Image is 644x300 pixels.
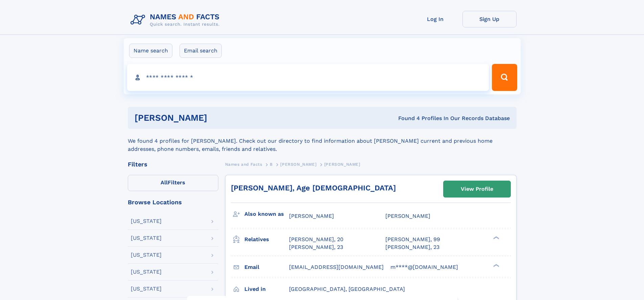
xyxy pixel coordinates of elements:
[128,175,218,191] label: Filters
[131,269,162,275] div: [US_STATE]
[408,11,462,27] a: Log In
[385,213,430,219] span: [PERSON_NAME]
[231,184,396,192] a: [PERSON_NAME], Age [DEMOGRAPHIC_DATA]
[131,235,162,241] div: [US_STATE]
[225,160,262,168] a: Names and Facts
[324,162,360,167] span: [PERSON_NAME]
[128,199,218,205] div: Browse Locations
[128,161,218,167] div: Filters
[180,44,222,58] label: Email search
[244,234,289,245] h3: Relatives
[492,263,500,268] div: ❯
[280,160,316,168] a: [PERSON_NAME]
[161,179,168,186] span: All
[444,181,510,197] a: View Profile
[289,236,343,243] a: [PERSON_NAME], 20
[270,160,273,168] a: B
[244,261,289,273] h3: Email
[289,244,343,251] a: [PERSON_NAME], 23
[303,115,510,122] div: Found 4 Profiles In Our Records Database
[289,286,405,292] span: [GEOGRAPHIC_DATA], [GEOGRAPHIC_DATA]
[244,283,289,295] h3: Lived in
[289,264,384,270] span: [EMAIL_ADDRESS][DOMAIN_NAME]
[492,236,500,240] div: ❯
[280,162,316,167] span: [PERSON_NAME]
[131,286,162,292] div: [US_STATE]
[128,11,225,29] img: Logo Names and Facts
[385,244,439,251] a: [PERSON_NAME], 23
[135,114,303,122] h1: [PERSON_NAME]
[244,208,289,220] h3: Also known as
[270,162,273,167] span: B
[131,218,162,224] div: [US_STATE]
[128,129,517,153] div: We found 4 profiles for [PERSON_NAME]. Check out our directory to find information about [PERSON_...
[462,11,517,27] a: Sign Up
[492,64,517,91] button: Search Button
[131,252,162,258] div: [US_STATE]
[129,44,172,58] label: Name search
[127,64,489,91] input: search input
[385,236,440,243] a: [PERSON_NAME], 99
[461,181,493,197] div: View Profile
[289,213,334,219] span: [PERSON_NAME]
